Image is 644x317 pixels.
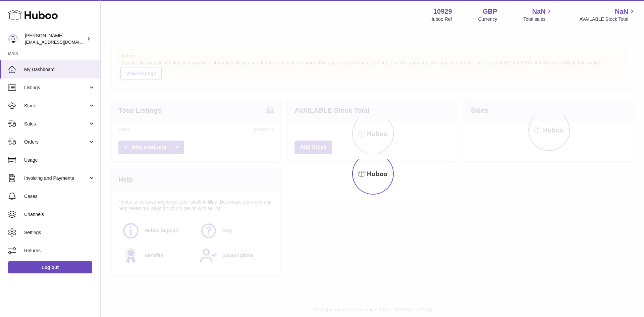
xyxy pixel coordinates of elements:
[24,193,95,200] span: Cases
[24,103,88,109] span: Stock
[532,7,545,16] span: NaN
[24,175,88,181] span: Invoicing and Payments
[523,16,553,22] span: Total sales
[24,85,88,91] span: Listings
[8,34,18,44] img: internalAdmin-10929@internal.huboo.com
[483,7,497,16] strong: GBP
[579,16,636,22] span: AVAILABLE Stock Total
[430,16,452,22] div: Huboo Ref
[478,16,497,22] div: Currency
[523,7,553,22] a: NaN Total sales
[8,261,92,273] a: Log out
[24,248,95,254] span: Returns
[24,139,88,145] span: Orders
[24,157,95,163] span: Usage
[25,33,85,45] div: [PERSON_NAME]
[615,7,628,16] span: NaN
[24,229,95,236] span: Settings
[24,211,95,218] span: Channels
[25,39,99,45] span: [EMAIL_ADDRESS][DOMAIN_NAME]
[24,66,95,73] span: My Dashboard
[433,7,452,16] strong: 10929
[579,7,636,22] a: NaN AVAILABLE Stock Total
[24,121,88,127] span: Sales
